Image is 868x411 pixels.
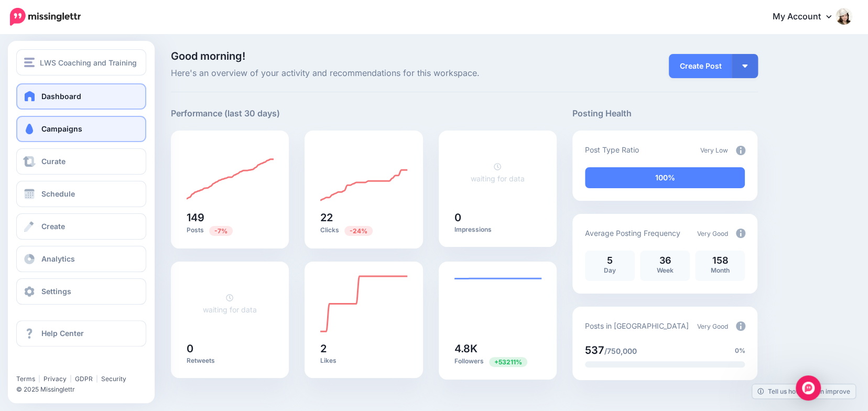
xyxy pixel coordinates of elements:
[454,212,541,223] h5: 0
[585,227,680,239] p: Average Posting Frequency
[590,256,630,265] p: 5
[40,57,137,69] span: LWS Coaching and Training
[16,320,146,347] a: Help Center
[796,375,821,401] div: Open Intercom Messenger
[736,229,745,238] img: info-circle-grey.png
[697,322,728,330] span: Very Good
[171,107,280,120] h5: Performance (last 30 days)
[16,116,146,142] a: Campaigns
[454,343,541,354] h5: 4.8K
[344,226,373,236] span: Previous period: 29
[10,8,81,26] img: Missinglettr
[16,213,146,240] a: Create
[203,293,257,314] a: waiting for data
[41,254,75,263] span: Analytics
[735,345,745,356] span: 0%
[320,225,407,235] p: Clicks
[572,107,757,120] h5: Posting Health
[742,64,747,68] img: arrow-down-white.png
[645,256,685,265] p: 36
[657,266,674,274] span: Week
[41,329,84,338] span: Help Center
[604,266,616,274] span: Day
[736,321,745,331] img: info-circle-grey.png
[16,384,153,395] li: © 2025 Missinglettr
[209,226,233,236] span: Previous period: 160
[762,4,852,30] a: My Account
[187,212,274,223] h5: 149
[700,256,740,265] p: 158
[41,287,71,296] span: Settings
[489,357,527,367] span: Previous period: 9
[44,375,67,383] a: Privacy
[75,375,93,383] a: GDPR
[171,67,557,80] span: Here's an overview of your activity and recommendations for this workspace.
[41,222,65,231] span: Create
[736,146,745,155] img: info-circle-grey.png
[585,320,689,332] p: Posts in [GEOGRAPHIC_DATA]
[187,343,274,354] h5: 0
[752,384,855,398] a: Tell us how we can improve
[697,230,728,237] span: Very Good
[24,58,35,67] img: menu.png
[38,375,40,383] span: |
[16,246,146,272] a: Analytics
[585,167,745,188] div: 100% of your posts in the last 30 days have been from Drip Campaigns
[16,181,146,207] a: Schedule
[320,356,407,365] p: Likes
[16,148,146,175] a: Curate
[604,347,637,355] span: /750,000
[41,189,75,198] span: Schedule
[41,157,66,166] span: Curate
[96,375,98,383] span: |
[669,54,732,78] a: Create Post
[171,50,245,62] span: Good morning!
[585,144,639,156] p: Post Type Ratio
[454,225,541,234] p: Impressions
[101,375,126,383] a: Security
[16,49,146,75] button: LWS Coaching and Training
[16,278,146,305] a: Settings
[471,162,525,183] a: waiting for data
[70,375,72,383] span: |
[320,212,407,223] h5: 22
[711,266,730,274] span: Month
[16,360,96,370] iframe: Twitter Follow Button
[41,92,81,101] span: Dashboard
[320,343,407,354] h5: 2
[454,356,541,366] p: Followers
[41,124,82,133] span: Campaigns
[16,83,146,110] a: Dashboard
[187,225,274,235] p: Posts
[700,146,728,154] span: Very Low
[16,375,35,383] a: Terms
[585,344,604,356] span: 537
[187,356,274,365] p: Retweets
